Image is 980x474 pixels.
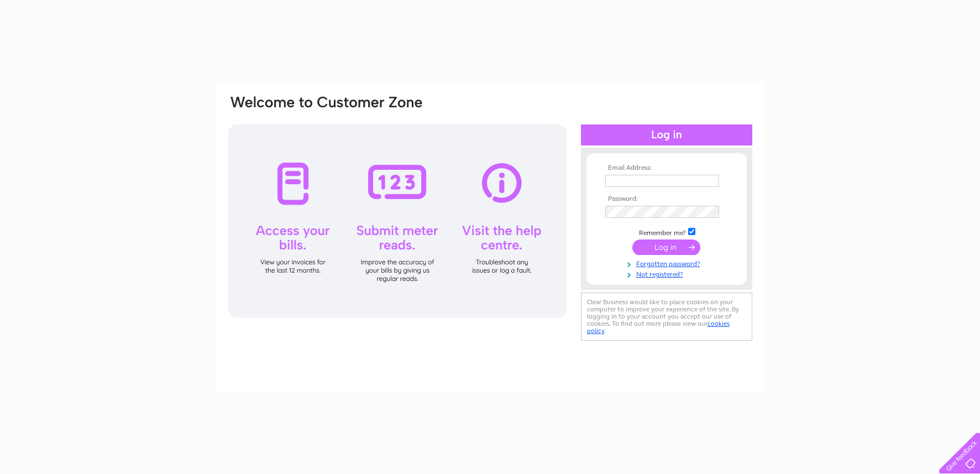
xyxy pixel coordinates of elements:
a: Not registered? [605,268,731,279]
input: Submit [632,239,700,255]
td: Remember me? [602,226,731,237]
div: Clear Business would like to place cookies on your computer to improve your experience of the sit... [581,293,752,341]
th: Email Address: [602,164,731,172]
a: cookies policy [587,320,730,335]
a: Forgotten password? [605,258,731,268]
th: Password: [602,195,731,203]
